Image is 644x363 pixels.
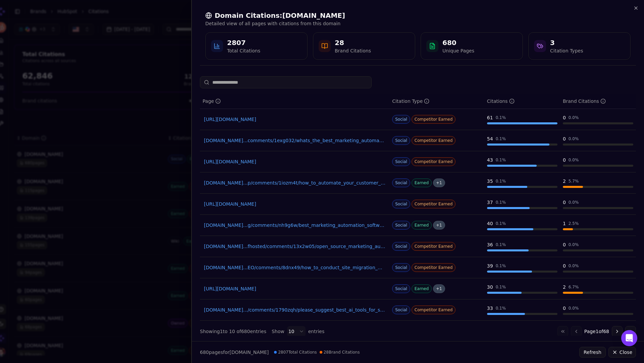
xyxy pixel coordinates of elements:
a: [DOMAIN_NAME].../comments/1790zqh/please_suggest_best_ai_tools_for_seo_paid_as_well [204,307,385,313]
div: 36 [487,241,493,248]
div: 0.0 % [569,115,579,120]
span: Social [392,306,410,314]
span: Earned [412,284,432,293]
div: 0.1 % [496,263,506,269]
span: Competitor Earned [412,157,456,166]
th: page [200,94,389,109]
a: [URL][DOMAIN_NAME] [204,201,385,207]
div: 0.0 % [569,136,579,142]
p: page s for [200,349,269,356]
div: 0.0 % [569,263,579,269]
span: Page 1 of 68 [584,328,609,335]
div: Citation Types [550,47,583,54]
div: 0.1 % [496,178,506,184]
a: [DOMAIN_NAME]...fhosted/comments/13x2w05/open_source_marketing_automation_new_stuff [204,243,385,250]
div: 35 [487,178,493,185]
div: Data table [200,94,636,321]
div: 1 [563,220,566,227]
div: 54 [487,135,493,142]
div: 0 [563,241,566,248]
div: 2 [563,284,566,290]
div: 0.0 % [569,200,579,205]
span: Social [392,157,410,166]
div: 2807 [227,38,260,47]
div: 0 [563,135,566,142]
span: 2807 Total Citations [274,350,317,355]
div: 61 [487,114,493,121]
span: Social [392,242,410,251]
h2: Domain Citations: [DOMAIN_NAME] [205,11,631,20]
span: Competitor Earned [412,200,456,208]
span: + 1 [433,284,445,293]
a: [URL][DOMAIN_NAME] [204,285,385,292]
div: 680 [442,38,474,47]
span: Social [392,221,410,230]
div: 2 [563,178,566,185]
th: citationTypes [389,94,484,109]
div: 5.7 % [569,178,579,184]
div: 0 [563,157,566,163]
div: 3 [550,38,583,47]
div: 2.5 % [569,221,579,226]
span: Social [392,284,410,293]
div: 0.1 % [496,242,506,247]
span: 28 Brand Citations [320,350,360,355]
div: 39 [487,263,493,269]
p: Detailed view of all pages with citations from this domain [205,20,631,27]
span: Competitor Earned [412,136,456,145]
div: 40 [487,220,493,227]
span: + 1 [433,221,445,230]
div: 0 [563,199,566,206]
a: [URL][DOMAIN_NAME] [204,158,385,165]
div: 0.1 % [496,284,506,290]
span: Social [392,263,410,272]
div: 0.1 % [496,157,506,163]
span: Social [392,115,410,124]
div: 0.1 % [496,221,506,226]
span: Social [392,136,410,145]
div: 0.0 % [569,157,579,163]
div: 0.1 % [496,200,506,205]
span: + 1 [433,178,445,187]
div: Total Citations [227,47,260,54]
span: Social [392,178,410,187]
span: Competitor Earned [412,242,456,251]
div: Brand Citations [563,98,606,105]
div: 0.1 % [496,136,506,142]
div: Showing 1 to 10 of 680 entries [200,328,266,335]
div: 6.7 % [569,284,579,290]
span: Competitor Earned [412,115,456,124]
span: Earned [412,178,432,187]
th: totalCitationCount [484,94,560,109]
div: Citations [487,98,515,105]
div: Citation Type [392,98,429,105]
span: Show [272,328,284,335]
div: 43 [487,157,493,163]
span: [DOMAIN_NAME] [229,350,269,355]
div: 30 [487,284,493,290]
div: 0 [563,263,566,269]
div: 0.0 % [569,242,579,247]
button: Close [608,347,636,358]
div: 0 [563,114,566,121]
span: 680 [200,350,209,355]
span: entries [308,328,325,335]
span: Competitor Earned [412,263,456,272]
div: 37 [487,199,493,206]
div: 33 [487,305,493,312]
span: Social [392,200,410,208]
div: 28 [335,38,371,47]
div: Page [203,98,221,105]
span: Earned [412,221,432,230]
a: [DOMAIN_NAME]...comments/1exg032/whats_the_best_marketing_automation_tool_out_there [204,137,385,144]
a: [DOMAIN_NAME]...p/comments/1iozm4t/how_to_automate_your_customer_support_in_clickup [204,179,385,186]
div: 0 [563,305,566,312]
div: 0.0 % [569,306,579,311]
a: [DOMAIN_NAME]...EO/comments/8dnx49/how_to_conduct_site_migration_without_losing_seo [204,264,385,271]
th: brandCitationCount [560,94,636,109]
div: 0.1 % [496,115,506,120]
span: Competitor Earned [412,306,456,314]
a: [DOMAIN_NAME]...g/comments/nh9g6w/best_marketing_automation_software_or_tools_for_a [204,222,385,229]
div: Brand Citations [335,47,371,54]
div: 0.1 % [496,306,506,311]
